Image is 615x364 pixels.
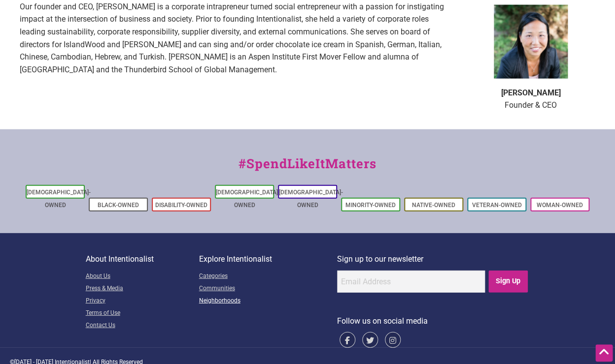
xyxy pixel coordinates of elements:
p: Our founder and CEO, [PERSON_NAME] is a corporate intrapreneur turned social entrepreneur with a ... [20,0,446,76]
a: Neighborhoods [199,295,337,307]
a: Communities [199,283,337,295]
a: [DEMOGRAPHIC_DATA]-Owned [216,189,280,209]
a: Woman-Owned [537,202,583,209]
a: Black-Owned [98,202,139,209]
a: Terms of Use [86,307,199,320]
p: Founder & CEO [466,87,595,112]
a: Veteran-Owned [472,202,522,209]
a: Disability-Owned [155,202,207,209]
input: Email Address [337,271,485,293]
div: Scroll Back to Top [595,344,613,362]
a: About Us [86,271,199,283]
p: Follow us on social media [337,315,530,328]
p: Explore Intentionalist [199,253,337,266]
a: Native-Owned [412,202,455,209]
p: Sign up to our newsletter [337,253,530,266]
p: About Intentionalist [86,253,199,266]
img: fullsizeoutput_85a1-300x300.jpeg [494,5,568,79]
a: Minority-Owned [345,202,396,209]
a: [DEMOGRAPHIC_DATA]-Owned [27,189,91,209]
a: [DEMOGRAPHIC_DATA]-Owned [279,189,343,209]
a: Press & Media [86,283,199,295]
a: Privacy [86,295,199,307]
a: Contact Us [86,320,199,332]
a: Categories [199,271,337,283]
b: [PERSON_NAME] [501,88,561,97]
input: Sign Up [488,271,528,293]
